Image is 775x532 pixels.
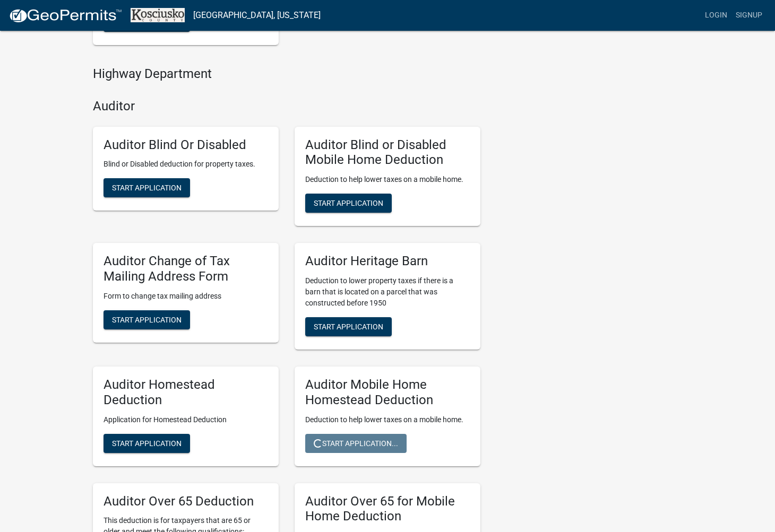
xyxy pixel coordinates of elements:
[305,494,470,525] h5: Auditor Over 65 for Mobile Home Deduction
[104,434,190,453] button: Start Application
[305,414,470,425] p: Deduction to help lower taxes on a mobile home.
[93,66,480,82] h4: Highway Department
[193,6,321,24] a: [GEOGRAPHIC_DATA], [US_STATE]
[305,137,470,168] h5: Auditor Blind or Disabled Mobile Home Deduction
[305,377,470,408] h5: Auditor Mobile Home Homestead Deduction
[93,99,480,114] h4: Auditor
[314,439,398,447] span: Start Application...
[104,310,190,329] button: Start Application
[112,315,182,324] span: Start Application
[104,159,268,170] p: Blind or Disabled deduction for property taxes.
[314,199,383,207] span: Start Application
[104,137,268,153] h5: Auditor Blind Or Disabled
[305,317,392,336] button: Start Application
[104,254,268,284] h5: Auditor Change of Tax Mailing Address Form
[104,494,268,509] h5: Auditor Over 65 Deduction
[731,5,767,25] a: Signup
[104,377,268,408] h5: Auditor Homestead Deduction
[104,414,268,425] p: Application for Homestead Deduction
[305,434,407,453] button: Start Application...
[112,184,182,192] span: Start Application
[131,8,185,22] img: Kosciusko County, Indiana
[305,275,470,309] p: Deduction to lower property taxes if there is a barn that is located on a parcel that was constru...
[104,291,268,302] p: Form to change tax mailing address
[112,439,182,447] span: Start Application
[305,174,470,185] p: Deduction to help lower taxes on a mobile home.
[305,254,470,269] h5: Auditor Heritage Barn
[104,13,190,32] button: Start Application
[701,5,731,25] a: Login
[314,322,383,330] span: Start Application
[305,194,392,213] button: Start Application
[104,178,190,197] button: Start Application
